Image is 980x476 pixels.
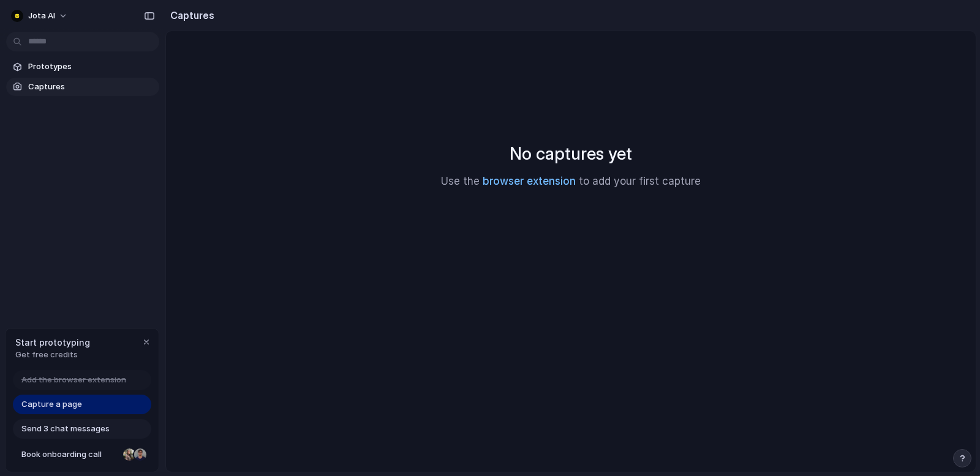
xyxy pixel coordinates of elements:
div: Nicole Kubica [122,447,137,462]
a: Captures [6,78,159,96]
span: Get free credits [15,349,90,361]
h2: No captures yet [510,141,632,166]
button: Jota AI [6,6,74,26]
div: Christian Iacullo [133,447,148,462]
span: Capture a page [21,398,82,411]
span: Prototypes [28,61,154,73]
span: Send 3 chat messages [21,423,110,435]
span: Add the browser extension [21,374,126,386]
span: Book onboarding call [21,448,118,461]
h2: Captures [165,8,214,23]
span: Captures [28,81,154,93]
span: Start prototyping [15,336,90,349]
a: browser extension [483,175,576,187]
p: Use the to add your first capture [441,174,701,190]
span: Jota AI [28,10,55,22]
a: Prototypes [6,58,159,76]
a: Book onboarding call [13,445,151,464]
